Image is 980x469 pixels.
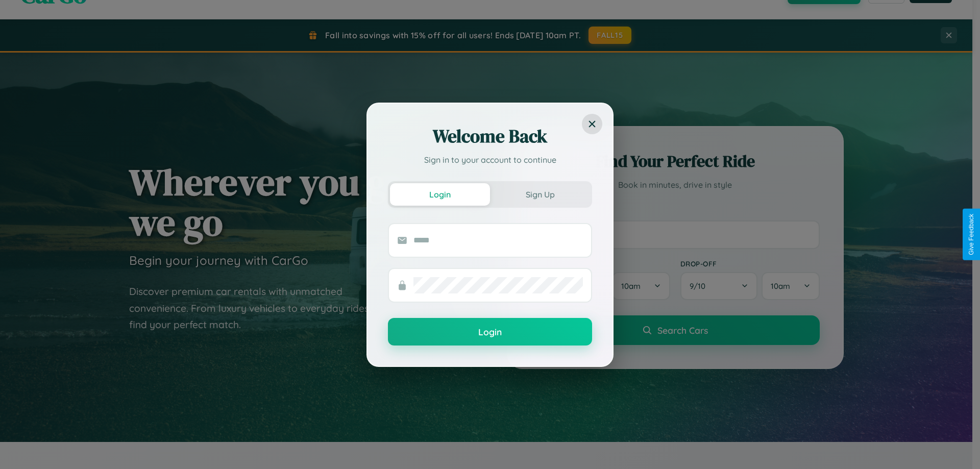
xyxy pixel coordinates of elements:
[968,214,975,255] div: Give Feedback
[388,318,592,345] button: Login
[490,183,590,206] button: Sign Up
[388,154,592,166] p: Sign in to your account to continue
[390,183,490,206] button: Login
[388,124,592,149] h2: Welcome Back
